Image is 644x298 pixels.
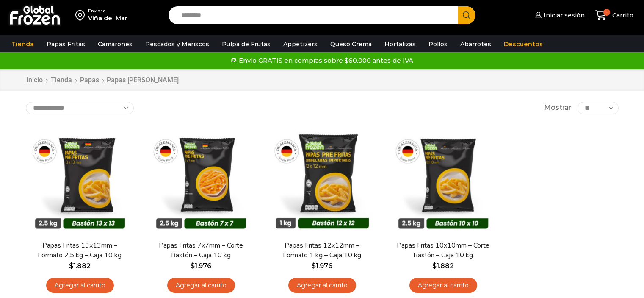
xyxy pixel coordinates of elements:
a: Inicio [26,75,43,85]
img: address-field-icon.svg [75,8,88,22]
span: Carrito [610,11,633,19]
span: $ [69,262,73,270]
div: Viña del Mar [88,14,127,22]
a: Papas Fritas 7x7mm – Corte Bastón – Caja 10 kg [152,241,249,260]
a: Agregar al carrito: “Papas Fritas 10x10mm - Corte Bastón - Caja 10 kg” [409,278,477,293]
a: Papas Fritas 13x13mm – Formato 2,5 kg – Caja 10 kg [31,241,128,260]
div: Enviar a [88,8,127,14]
span: Mostrar [544,103,571,113]
span: $ [312,262,316,270]
button: Search button [458,6,475,24]
span: Iniciar sesión [542,11,585,19]
a: Queso Crema [326,36,376,52]
a: Pulpa de Frutas [218,36,275,52]
bdi: 1.882 [432,262,454,270]
select: Pedido de la tienda [26,102,134,114]
a: Descuentos [500,36,547,52]
nav: Breadcrumb [26,75,179,85]
a: Pescados y Mariscos [141,36,213,52]
span: $ [432,262,437,270]
a: Papas Fritas 12x12mm – Formato 1 kg – Caja 10 kg [273,241,370,260]
a: Papas Fritas 10x10mm – Corte Bastón – Caja 10 kg [394,241,492,260]
a: Papas Fritas [42,36,89,52]
a: Tienda [50,75,72,85]
a: Abarrotes [456,36,495,52]
span: $ [191,262,195,270]
a: Agregar al carrito: “Papas Fritas 12x12mm - Formato 1 kg - Caja 10 kg” [288,278,356,293]
a: Agregar al carrito: “Papas Fritas 13x13mm - Formato 2,5 kg - Caja 10 kg” [46,278,114,293]
a: 1 Carrito [593,6,636,25]
h1: Papas [PERSON_NAME] [107,76,179,84]
bdi: 1.976 [191,262,211,270]
a: Camarones [94,36,137,52]
a: Appetizers [279,36,322,52]
span: 1 [603,9,610,16]
a: Tienda [7,36,38,52]
a: Iniciar sesión [533,7,585,24]
a: Hortalizas [380,36,420,52]
bdi: 1.976 [312,262,332,270]
a: Pollos [424,36,452,52]
bdi: 1.882 [69,262,91,270]
a: Papas [80,75,100,85]
a: Agregar al carrito: “Papas Fritas 7x7mm - Corte Bastón - Caja 10 kg” [167,278,235,293]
